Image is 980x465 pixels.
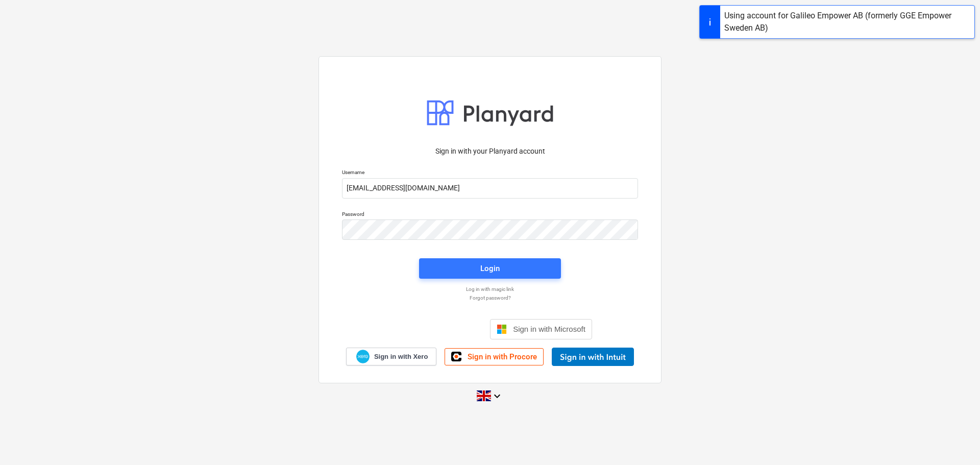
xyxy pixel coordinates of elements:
[513,325,585,333] span: Sign in with Microsoft
[497,324,507,334] img: Microsoft logo
[342,211,638,219] p: Password
[342,169,638,178] p: Username
[480,262,500,275] div: Login
[468,352,537,361] span: Sign in with Procore
[342,178,638,199] input: Username
[342,146,638,157] p: Sign in with your Planyard account
[383,318,487,340] iframe: Sign in with Google Button
[374,352,428,361] span: Sign in with Xero
[337,295,643,301] a: Forgot password?
[445,348,544,365] a: Sign in with Procore
[724,10,970,34] div: Using account for Galileo Empower AB (formerly GGE Empower Sweden AB)
[356,350,370,363] img: Xero logo
[491,390,503,402] i: keyboard_arrow_down
[337,286,643,292] a: Log in with magic link
[346,348,437,365] a: Sign in with Xero
[419,258,561,279] button: Login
